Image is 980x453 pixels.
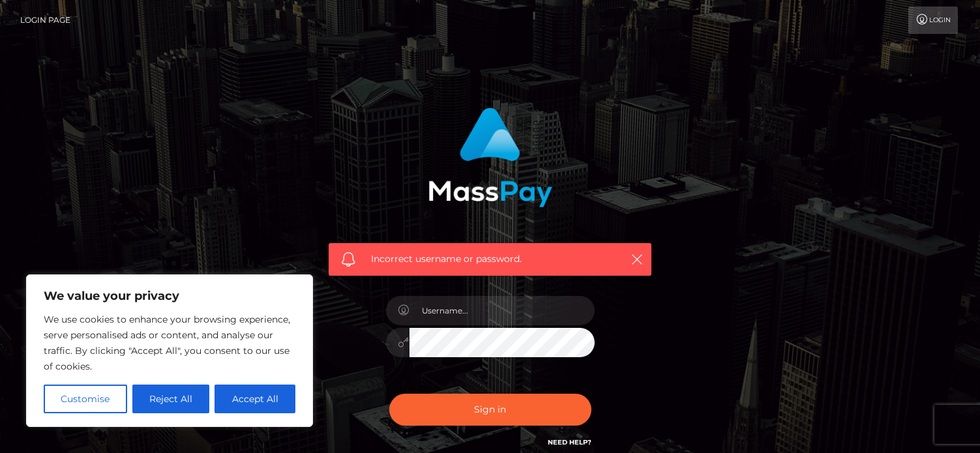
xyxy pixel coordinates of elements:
button: Reject All [132,385,210,413]
input: Username... [409,296,595,325]
a: Need Help? [548,438,591,446]
span: Incorrect username or password. [371,252,609,266]
button: Sign in [389,394,591,426]
div: We value your privacy [26,274,313,427]
button: Accept All [215,385,295,413]
p: We value your privacy [44,288,295,304]
p: We use cookies to enhance your browsing experience, serve personalised ads or content, and analys... [44,312,295,374]
button: Customise [44,385,127,413]
a: Login [908,7,958,34]
a: Login Page [20,7,70,34]
img: MassPay Login [428,108,552,207]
